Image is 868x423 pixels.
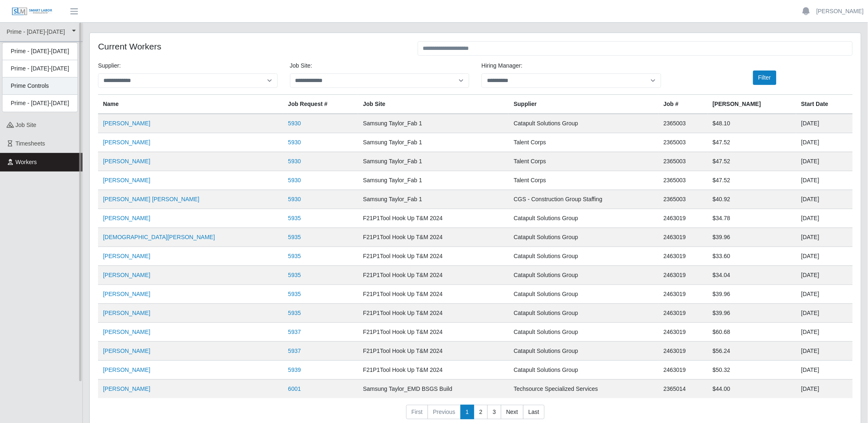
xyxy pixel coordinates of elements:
a: [PERSON_NAME] [PERSON_NAME] [103,196,199,202]
th: Supplier [509,94,659,114]
td: $47.52 [708,171,796,190]
td: 2463019 [659,266,708,284]
a: [PERSON_NAME] [103,367,150,373]
a: [PERSON_NAME] [103,139,150,146]
a: 5935 [288,234,301,240]
td: [DATE] [796,152,853,171]
td: $40.92 [708,190,796,209]
a: 5930 [288,177,301,183]
td: 2365003 [659,171,708,190]
td: $47.52 [708,133,796,152]
th: Start Date [796,94,853,114]
td: $48.10 [708,114,796,133]
td: $50.32 [708,360,796,379]
a: [PERSON_NAME] [103,272,150,278]
td: [DATE] [796,190,853,209]
a: [PERSON_NAME] [103,215,150,221]
td: F21P1Tool Hook Up T&M 2024 [358,322,509,341]
td: F21P1Tool Hook Up T&M 2024 [358,228,509,247]
td: $56.24 [708,341,796,360]
td: [DATE] [796,284,853,303]
a: [PERSON_NAME] [103,291,150,297]
a: 5930 [288,196,301,202]
a: 5930 [288,120,301,127]
a: 5939 [288,367,301,373]
td: Catapult Solutions Group [509,303,659,322]
a: [PERSON_NAME] [103,310,150,316]
span: Timesheets [16,140,45,147]
td: [DATE] [796,171,853,190]
td: Samsung Taylor_Fab 1 [358,171,509,190]
td: Techsource Specialized Services [509,379,659,398]
a: 5935 [288,253,301,259]
a: Next [501,405,524,420]
img: SLM Logo [12,7,53,16]
a: [PERSON_NAME] [103,385,150,392]
td: F21P1Tool Hook Up T&M 2024 [358,209,509,228]
a: 5935 [288,272,301,278]
td: [DATE] [796,133,853,152]
a: 5937 [288,329,301,335]
a: [PERSON_NAME] [817,7,864,16]
td: Samsung Taylor_Fab 1 [358,133,509,152]
th: [PERSON_NAME] [708,94,796,114]
td: 2365014 [659,379,708,398]
td: Talent Corps [509,133,659,152]
td: $33.60 [708,247,796,266]
td: F21P1Tool Hook Up T&M 2024 [358,266,509,284]
th: Job # [659,94,708,114]
td: Samsung Taylor_Fab 1 [358,190,509,209]
td: Samsung Taylor_EMD BSGS Build [358,379,509,398]
td: [DATE] [796,303,853,322]
a: Last [523,405,545,420]
td: [DATE] [796,266,853,284]
td: 2463019 [659,247,708,266]
label: Supplier: [98,61,121,70]
td: 2365003 [659,133,708,152]
td: [DATE] [796,114,853,133]
td: [DATE] [796,228,853,247]
a: [PERSON_NAME] [103,177,150,183]
a: 5930 [288,158,301,164]
td: F21P1Tool Hook Up T&M 2024 [358,360,509,379]
td: 2463019 [659,228,708,247]
td: [DATE] [796,341,853,360]
span: job site [16,122,37,128]
td: [DATE] [796,247,853,266]
a: 1 [461,405,475,420]
td: Catapult Solutions Group [509,209,659,228]
td: 2365003 [659,190,708,209]
td: [DATE] [796,209,853,228]
td: Catapult Solutions Group [509,341,659,360]
td: Catapult Solutions Group [509,266,659,284]
td: Catapult Solutions Group [509,322,659,341]
td: [DATE] [796,360,853,379]
td: Catapult Solutions Group [509,284,659,303]
td: Samsung Taylor_Fab 1 [358,114,509,133]
h4: Current Workers [98,41,405,52]
a: 5935 [288,310,301,316]
td: 2463019 [659,360,708,379]
a: [PERSON_NAME] [103,120,150,127]
td: 2365003 [659,152,708,171]
td: $39.96 [708,228,796,247]
a: 3 [487,405,501,420]
a: 5935 [288,291,301,297]
a: [DEMOGRAPHIC_DATA][PERSON_NAME] [103,234,215,240]
td: F21P1Tool Hook Up T&M 2024 [358,341,509,360]
td: F21P1Tool Hook Up T&M 2024 [358,247,509,266]
a: 6001 [288,385,301,392]
td: Talent Corps [509,152,659,171]
td: $39.96 [708,303,796,322]
th: job site [358,94,509,114]
td: $60.68 [708,322,796,341]
a: [PERSON_NAME] [103,329,150,335]
a: [PERSON_NAME] [103,253,150,259]
td: 2463019 [659,322,708,341]
td: 2463019 [659,209,708,228]
td: $39.96 [708,284,796,303]
th: Name [98,94,283,114]
td: Catapult Solutions Group [509,360,659,379]
div: Prime Controls [2,78,77,95]
a: 5937 [288,348,301,354]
